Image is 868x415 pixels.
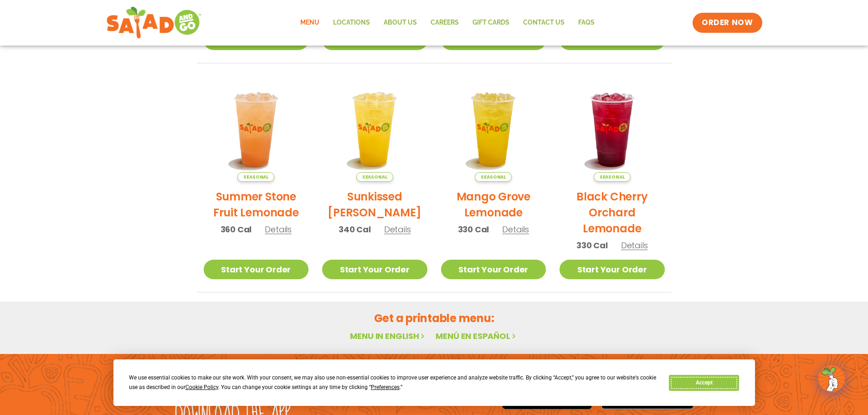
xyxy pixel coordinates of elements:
[560,77,665,182] img: Product photo for Black Cherry Orchard Lemonade
[326,12,377,33] a: Locations
[424,12,466,33] a: Careers
[441,77,546,182] img: Product photo for Mango Grove Lemonade
[458,223,489,236] span: 330 Cal
[322,189,427,220] h2: Sunkissed [PERSON_NAME]
[350,330,426,342] a: Menu in English
[204,189,309,220] h2: Summer Stone Fruit Lemonade
[693,13,762,33] a: ORDER NOW
[265,224,292,235] span: Details
[621,240,648,251] span: Details
[204,260,309,279] a: Start Your Order
[129,373,658,392] div: We use essential cookies to make our site work. With your consent, we may also use non-essential ...
[594,172,631,182] span: Seasonal
[819,366,844,391] img: wpChatIcon
[502,224,529,235] span: Details
[197,310,672,326] h2: Get a printable menu:
[221,223,252,236] span: 360 Cal
[204,77,309,182] img: Product photo for Summer Stone Fruit Lemonade
[237,172,274,182] span: Seasonal
[185,384,218,390] span: Cookie Policy
[560,260,665,279] a: Start Your Order
[322,260,427,279] a: Start Your Order
[339,223,371,236] span: 340 Cal
[106,5,202,41] img: new-SAG-logo-768×292
[571,12,601,33] a: FAQs
[475,172,512,182] span: Seasonal
[516,12,571,33] a: Contact Us
[356,172,393,182] span: Seasonal
[293,12,601,33] nav: Menu
[377,12,424,33] a: About Us
[466,12,516,33] a: GIFT CARDS
[293,12,326,33] a: Menu
[560,189,665,236] h2: Black Cherry Orchard Lemonade
[702,17,753,28] span: ORDER NOW
[669,375,739,391] button: Accept
[384,224,411,235] span: Details
[576,239,608,251] span: 330 Cal
[441,189,546,220] h2: Mango Grove Lemonade
[322,77,427,182] img: Product photo for Sunkissed Yuzu Lemonade
[371,384,400,390] span: Preferences
[441,260,546,279] a: Start Your Order
[113,359,755,406] div: Cookie Consent Prompt
[436,330,518,342] a: Menú en español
